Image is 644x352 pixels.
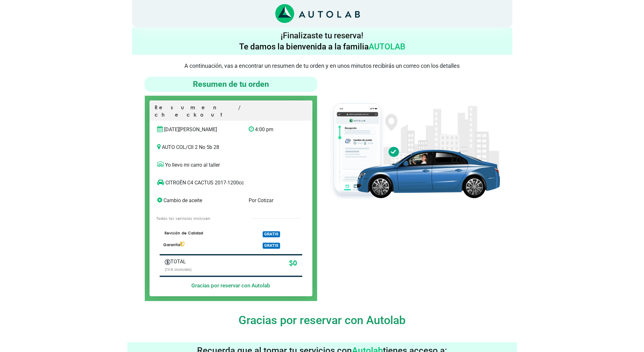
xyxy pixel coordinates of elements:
span: AUTOLAB [369,42,405,51]
p: Yo llevo mi carro al taller [157,161,305,169]
a: Link al sitio de autolab [275,10,360,16]
p: A continuación, vas a encontrar un resumen de tu orden y en unos minutos recibirás un correo con ... [132,62,512,69]
span: GRATIS [263,231,280,237]
h4: Resumen de tu orden [147,79,315,89]
p: Todos los servicios incluyen [156,215,238,221]
span: GRATIS [263,243,280,249]
p: [DATE][PERSON_NAME] [157,126,239,133]
img: Autobooking-Iconos-23.png [165,259,170,265]
p: 4:00 pm [249,126,291,133]
p: $ 0 [224,258,297,269]
small: (IVA incluido) [165,267,192,272]
p: Resumen / checkout [155,104,307,121]
p: Por Cotizar [249,197,291,204]
p: TOTAL [165,258,214,266]
p: Revisión de Calidad [163,230,239,236]
p: Cambio de aceite [157,197,239,204]
h5: Gracias por reservar con Autolab [160,282,302,289]
h4: ¡Finalizaste tu reserva! Te damos la bienvenida a la familia [135,30,510,52]
p: CITROËN C4 CACTUS 2017-1200cc [157,179,292,187]
p: AUTO COL / Cll 2 No 5b 28 [157,144,305,151]
h4: Gracias por reservar con Autolab [132,314,512,327]
p: Garantía [163,242,239,248]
